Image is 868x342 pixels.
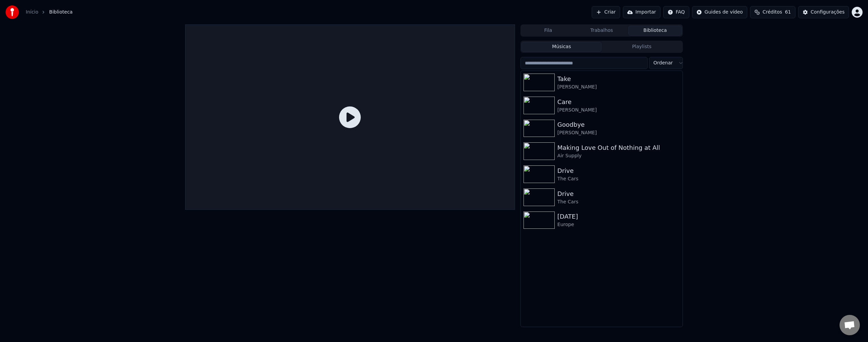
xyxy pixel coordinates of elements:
[601,42,682,52] button: Playlists
[798,6,849,18] button: Configurações
[557,212,680,221] div: [DATE]
[763,9,782,16] span: Créditos
[49,9,73,16] span: Biblioteca
[592,6,620,18] button: Criar
[557,143,680,153] div: Making Love Out of Nothing at All
[575,26,629,36] button: Trabalhos
[628,26,682,36] button: Biblioteca
[26,9,73,16] nav: breadcrumb
[26,9,38,16] a: Início
[557,189,680,199] div: Drive
[840,315,860,335] a: Bate-papo aberto
[557,176,680,182] div: The Cars
[557,221,680,228] div: Europe
[557,166,680,176] div: Drive
[557,84,680,90] div: [PERSON_NAME]
[521,42,602,52] button: Músicas
[750,6,795,18] button: Créditos61
[692,6,747,18] button: Guides de vídeo
[557,199,680,205] div: The Cars
[557,153,680,159] div: Air Supply
[623,6,660,18] button: Importar
[663,6,689,18] button: FAQ
[653,60,673,66] span: Ordenar
[521,26,575,36] button: Fila
[557,120,680,129] div: Goodbye
[557,74,680,84] div: Take
[557,129,680,136] div: [PERSON_NAME]
[557,107,680,114] div: [PERSON_NAME]
[785,9,791,16] span: 61
[811,9,845,16] div: Configurações
[5,5,19,19] img: youka
[557,97,680,107] div: Care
